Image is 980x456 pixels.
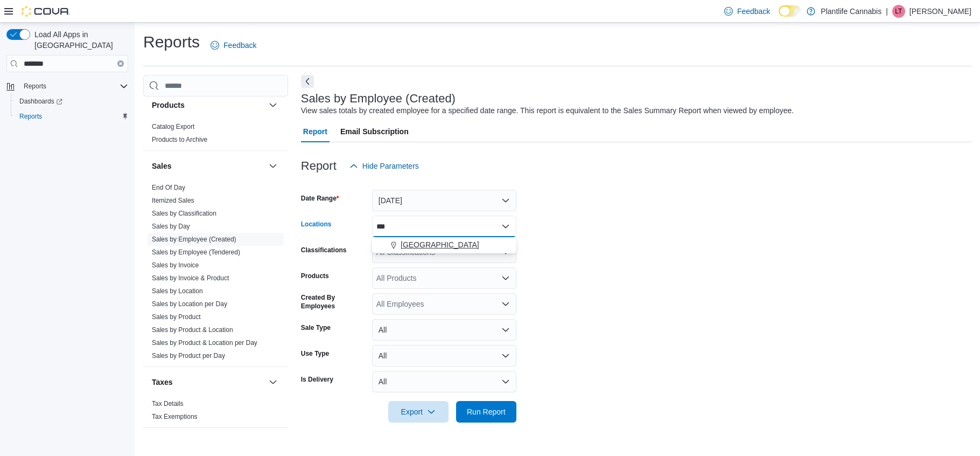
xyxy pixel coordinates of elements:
[30,29,128,51] span: Load All Apps in [GEOGRAPHIC_DATA]
[779,5,801,17] input: Dark Mode
[152,313,201,321] a: Sales by Product
[15,110,128,123] span: Reports
[152,123,194,130] a: Catalog Export
[152,223,190,230] a: Sales by Day
[143,397,288,427] div: Taxes
[886,5,888,18] p: |
[6,74,128,152] nav: Complex example
[152,248,240,257] span: Sales by Employee (Tendered)
[301,246,347,254] label: Classifications
[501,300,510,308] button: Open list of options
[267,376,279,389] button: Taxes
[152,210,216,217] a: Sales by Classification
[19,97,62,106] span: Dashboards
[19,80,51,93] button: Reports
[372,237,516,253] button: [GEOGRAPHIC_DATA]
[372,237,516,253] div: Choose from the following options
[19,112,42,121] span: Reports
[303,121,327,142] span: Report
[143,120,288,150] div: Products
[152,287,203,295] a: Sales by Location
[362,161,419,171] span: Hide Parameters
[372,190,516,211] button: [DATE]
[720,1,774,22] a: Feedback
[152,351,225,360] span: Sales by Product per Day
[152,339,257,347] a: Sales by Product & Location per Day
[143,31,200,53] h1: Reports
[152,313,201,321] span: Sales by Product
[372,319,516,341] button: All
[501,274,510,282] button: Open list of options
[152,100,264,110] button: Products
[456,401,516,423] button: Run Report
[152,413,198,420] a: Tax Exemptions
[301,92,456,105] h3: Sales by Employee (Created)
[11,94,132,109] a: Dashboards
[152,261,199,270] span: Sales by Invoice
[301,160,337,172] h3: Report
[340,121,409,142] span: Email Subscription
[152,197,194,204] a: Itemized Sales
[152,326,233,334] a: Sales by Product & Location
[345,155,423,177] button: Hide Parameters
[152,326,233,334] span: Sales by Product & Location
[372,345,516,367] button: All
[223,40,256,51] span: Feedback
[821,5,881,18] p: Plantlife Cannabis
[143,181,288,367] div: Sales
[24,82,46,91] span: Reports
[737,6,770,17] span: Feedback
[401,239,479,250] span: [GEOGRAPHIC_DATA]
[152,300,227,308] a: Sales by Location per Day
[15,95,128,108] span: Dashboards
[152,196,194,205] span: Itemized Sales
[152,412,198,421] span: Tax Exemptions
[152,100,185,110] h3: Products
[152,248,240,256] a: Sales by Employee (Tendered)
[152,399,184,408] span: Tax Details
[301,75,314,88] button: Next
[152,400,184,407] a: Tax Details
[501,222,510,231] button: Close list of options
[15,95,67,108] a: Dashboards
[388,401,449,423] button: Export
[206,34,261,56] a: Feedback
[11,109,132,124] button: Reports
[152,161,264,171] button: Sales
[301,272,329,280] label: Products
[152,122,194,131] span: Catalog Export
[892,5,905,18] div: Logan Tisdel
[301,323,331,332] label: Sale Type
[152,300,227,308] span: Sales by Location per Day
[267,160,279,172] button: Sales
[395,401,442,423] span: Export
[152,184,185,191] a: End Of Day
[152,135,207,144] span: Products to Archive
[152,287,203,295] span: Sales by Location
[152,338,257,347] span: Sales by Product & Location per Day
[152,261,199,269] a: Sales by Invoice
[117,60,124,67] button: Clear input
[152,377,173,388] h3: Taxes
[301,194,339,203] label: Date Range
[467,406,506,417] span: Run Report
[22,6,70,17] img: Cova
[152,236,236,243] a: Sales by Employee (Created)
[301,293,368,310] label: Created By Employees
[301,105,794,116] div: View sales totals by created employee for a specified date range. This report is equivalent to th...
[152,222,190,231] span: Sales by Day
[152,352,225,360] a: Sales by Product per Day
[152,183,185,192] span: End Of Day
[372,371,516,392] button: All
[152,209,216,218] span: Sales by Classification
[267,99,279,112] button: Products
[152,136,207,143] a: Products to Archive
[301,375,333,384] label: Is Delivery
[895,5,902,18] span: LT
[2,79,132,94] button: Reports
[15,110,46,123] a: Reports
[152,161,172,171] h3: Sales
[301,349,329,358] label: Use Type
[152,377,264,388] button: Taxes
[152,235,236,244] span: Sales by Employee (Created)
